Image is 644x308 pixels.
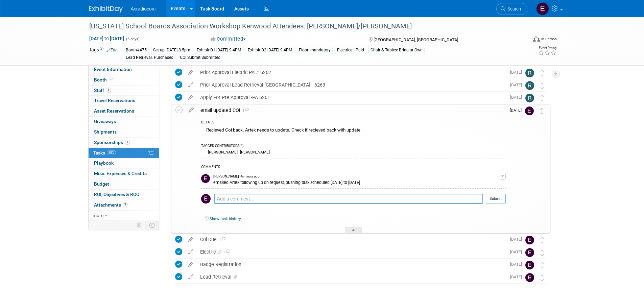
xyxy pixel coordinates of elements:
a: Attachments7 [89,200,159,210]
a: Booth [89,75,159,85]
a: Edit [106,48,118,52]
span: Staff [94,88,111,93]
div: Recieved Coi back. Artek needs to update. Check if recieved back with update. [201,126,506,136]
span: more [93,213,103,218]
div: Booth#475 [124,47,149,54]
div: Prior Approval Lead Retrieval [GEOGRAPHIC_DATA] - 6263 [197,79,506,91]
span: 88% [107,150,116,155]
span: Tasks [93,150,116,156]
a: Sponsorships1 [89,138,159,148]
span: 1 [217,238,225,242]
i: Move task [541,70,544,76]
span: (3 days) [125,37,140,41]
span: (2) [239,144,243,148]
a: edit [185,249,197,255]
a: Misc. Expenses & Credits [89,169,159,179]
span: Shipments [94,129,117,135]
div: Badge Registration [197,259,506,270]
button: Committed [208,35,248,43]
img: Elizabeth Martinez [525,106,534,115]
a: edit [185,261,197,267]
div: TAGGED CONTRIBUTORS [201,144,506,149]
i: Move task [540,108,544,114]
span: [DATE] [510,275,525,279]
span: 1 [240,109,249,113]
a: edit [185,274,197,280]
span: Sponsorships [94,140,130,145]
a: edit [185,94,197,100]
div: email updated COi [197,104,506,116]
div: [US_STATE] School Boards Association Workshop Kenwood Attendees: [PERSON_NAME]/[PERSON_NAME] [87,20,517,32]
span: Misc. Expenses & Credits [94,171,147,176]
div: Apply For Pre Approval -PA 6261 [197,92,506,103]
i: Move task [541,262,544,268]
img: Elizabeth Martinez [525,273,534,282]
span: ROI, Objectives & ROO [94,192,139,197]
img: Elizabeth Martinez [201,194,211,204]
span: [GEOGRAPHIC_DATA], [GEOGRAPHIC_DATA] [374,37,458,42]
div: Floor: mandatory [297,47,333,54]
a: Show task history [210,216,241,221]
span: Giveaways [94,119,116,124]
a: Staff1 [89,86,159,96]
a: edit [185,236,197,242]
span: [DATE] [510,95,525,100]
a: Giveaways [89,117,159,127]
a: Shipments [89,127,159,137]
div: Electrical: Paid [335,47,366,54]
div: [PERSON_NAME] [206,150,238,155]
a: Event Information [89,65,159,75]
img: Ronald Tralle [525,81,534,90]
i: Move task [541,275,544,281]
a: ROI, Objectives & ROO [89,190,159,200]
div: COMMENTS [201,164,506,171]
img: ExhibitDay [89,6,123,13]
div: Lead Retrieval: Purchased [124,54,175,61]
i: Move task [541,250,544,256]
span: [DATE] [510,237,525,242]
img: Ronald Tralle [525,69,534,77]
div: [PERSON_NAME] [238,150,270,155]
span: [DATE] [510,82,525,87]
button: Submit [486,194,506,204]
img: Elizabeth Martinez [525,261,534,269]
img: Ronald Tralle [525,94,534,102]
img: Elizabeth Martinez [525,236,534,244]
div: DETAILS [201,120,506,126]
a: more [89,211,159,221]
span: Budget [94,181,109,187]
span: [PERSON_NAME] - A minute ago [213,174,260,179]
td: Tags [89,46,118,62]
span: 7 [123,202,128,207]
div: Chair & Tables: Bring ur Own [368,47,425,54]
img: Elizabeth Martinez [536,2,549,15]
span: [DATE] [510,108,525,113]
span: Acradiocom [131,6,156,11]
a: Budget [89,179,159,189]
a: edit [185,82,197,88]
div: Exhibit:D1 [DATE] 9-4PM [195,47,243,54]
td: Toggle Event Tabs [145,221,159,230]
div: Coi Due [197,234,506,245]
span: Playbook [94,160,114,166]
span: Booth [94,77,115,82]
td: Personalize Event Tab Strip [134,221,145,230]
img: Format-Inperson.png [533,36,540,42]
span: Event Information [94,67,132,72]
i: Booth reservation complete [110,78,113,81]
div: COI Submit:Submitted [178,54,222,61]
span: Travel Reservations [94,98,135,103]
a: edit [185,107,197,113]
span: 1 [125,140,130,145]
span: Asset Reservations [94,108,134,114]
span: 1 [106,88,111,93]
span: [DATE] [510,70,525,75]
div: emailed Artek following up on request, pushing task scheduled [DATE] to [DATE] [213,179,500,185]
img: Elizabeth Martinez [201,174,210,183]
span: Attachments [94,202,128,208]
span: 1 [223,250,230,255]
div: Exhibit:D2 [DATE] 9-4PM [246,47,294,54]
span: to [103,36,110,41]
a: edit [185,69,197,75]
a: Asset Reservations [89,106,159,116]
